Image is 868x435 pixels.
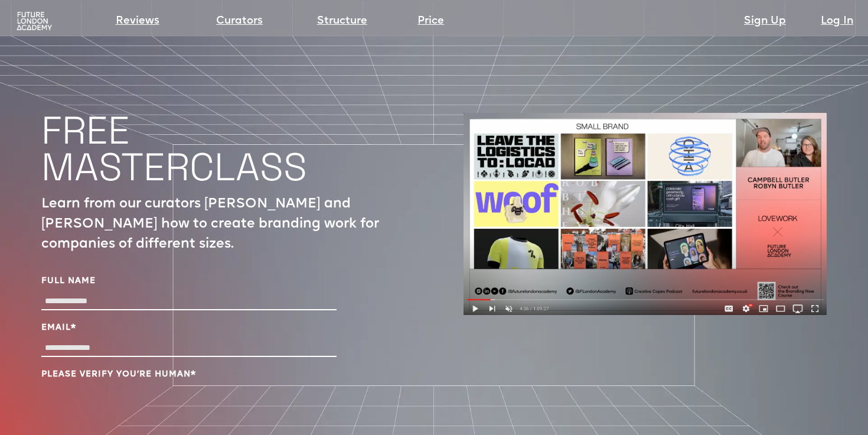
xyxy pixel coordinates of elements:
[41,387,221,433] iframe: reCAPTCHA
[317,13,367,30] a: Structure
[417,13,444,30] a: Price
[41,194,404,255] p: Learn from our curators [PERSON_NAME] and [PERSON_NAME] how to create branding work for companies...
[216,13,263,30] a: Curators
[41,275,337,287] label: Full Name
[41,112,307,186] h1: FREE MASTERCLASS
[41,369,337,381] label: Please verify you’re human
[821,13,853,30] a: Log In
[744,13,786,30] a: Sign Up
[116,13,159,30] a: Reviews
[41,322,337,334] label: Email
